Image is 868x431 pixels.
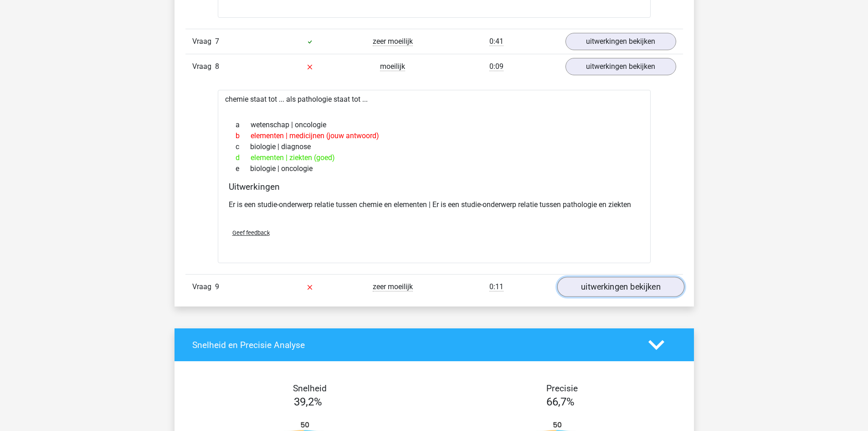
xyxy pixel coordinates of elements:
span: Geef feedback [232,229,270,236]
div: wetenschap | oncologie [229,119,640,130]
div: elementen | ziekten (goed) [229,152,640,163]
span: Vraag [192,61,215,72]
span: 66,7% [546,395,575,408]
a: uitwerkingen bekijken [565,58,676,75]
h4: Uitwerkingen [229,182,640,192]
div: chemie staat tot ... als pathologie staat tot ... [218,90,651,263]
span: 0:11 [489,282,503,291]
div: elementen | medicijnen (jouw antwoord) [229,130,640,141]
span: a [236,119,251,130]
div: biologie | diagnose [229,141,640,152]
div: biologie | oncologie [229,163,640,174]
p: Er is een studie-onderwerp relatie tussen chemie en elementen | Er is een studie-onderwerp relati... [229,199,640,210]
h4: Precisie [445,383,680,394]
span: 7 [215,37,219,46]
span: 0:41 [489,37,503,46]
span: Vraag [192,281,215,292]
span: 9 [215,282,219,291]
span: c [236,141,250,152]
h4: Snelheid en Precisie Analyse [192,340,635,350]
span: b [236,130,251,141]
span: d [236,152,251,163]
span: e [236,163,250,174]
span: 39,2% [294,395,322,408]
span: zeer moeilijk [373,37,413,46]
span: 0:09 [489,62,503,71]
a: uitwerkingen bekijken [565,33,676,50]
span: Vraag [192,36,215,47]
span: 8 [215,62,219,71]
span: zeer moeilijk [373,282,413,291]
h4: Snelheid [192,383,427,394]
a: uitwerkingen bekijken [557,277,684,297]
span: moeilijk [380,62,405,71]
